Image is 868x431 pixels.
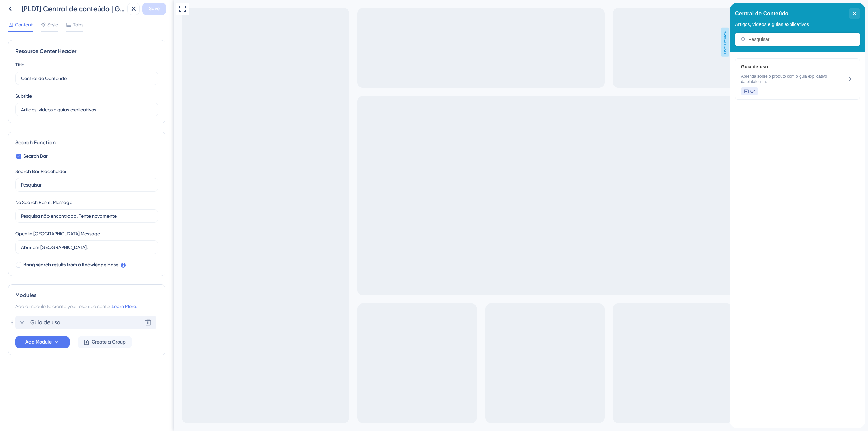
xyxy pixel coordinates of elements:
[15,230,100,238] div: Open in [GEOGRAPHIC_DATA] Message
[47,21,58,29] span: Style
[19,34,125,39] input: Pesquisar
[15,61,24,69] div: Title
[5,6,59,16] span: Central de Conteúdo
[11,60,102,93] div: Guia de uso
[149,5,160,13] span: Save
[21,212,153,220] input: Pesquisa não encontrada. Tente novamente.
[15,21,33,29] span: Content
[23,152,48,160] span: Search Bar
[15,167,67,175] div: Search Bar Placeholder
[5,19,79,24] span: Artigos, vídeos e guias explicativos
[547,28,556,57] span: Live Preview
[5,2,52,10] span: Central de conteúdo
[142,3,166,15] button: Save
[11,71,102,82] span: Aprenda sobre o produto com o guia explicativo da plataforma.
[73,21,83,29] span: Tabs
[25,338,52,346] span: Add Module
[15,291,158,299] div: Modules
[30,318,60,327] span: Guia de uso
[15,316,158,329] div: Guia de uso
[15,303,112,309] span: Add a module to create your resource center.
[21,106,153,113] input: Description
[15,139,158,147] div: Search Function
[15,92,32,100] div: Subtitle
[11,60,102,68] span: Guia de uso
[92,338,126,346] span: Create a Group
[21,86,26,91] span: 0/4
[23,261,118,269] span: Bring search results from a Knowledge Base
[21,243,153,251] input: Abrir em nova aba.
[56,3,58,9] div: 3
[15,47,158,55] div: Resource Center Header
[21,181,153,189] input: Pesquisar
[21,75,153,82] input: Title
[22,4,125,14] div: [PLDT] Central de conteúdo | Gerenciador recursos | Teste
[78,336,132,348] button: Create a Group
[15,198,72,207] div: No Search Result Message
[119,5,130,16] div: close resource center
[15,336,70,348] button: Add Module
[112,303,137,309] a: Learn More.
